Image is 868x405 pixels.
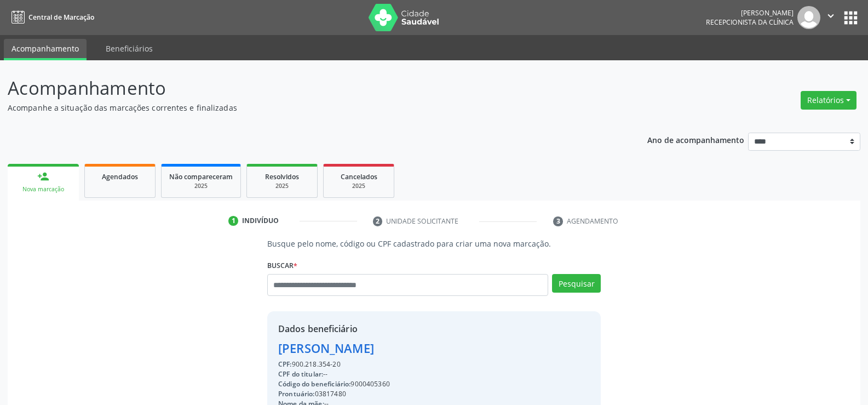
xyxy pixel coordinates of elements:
div: Dados beneficiário [278,322,416,335]
div: [PERSON_NAME] [278,339,416,357]
div: 1 [228,216,238,226]
span: Central de Marcação [28,13,94,22]
span: CPF do titular: [278,369,323,379]
p: Ano de acompanhamento [647,133,744,146]
button: Relatórios [801,91,856,110]
div: Indivíduo [242,216,279,226]
a: Beneficiários [98,39,160,58]
i:  [825,10,837,22]
label: Buscar [267,257,297,274]
button: Pesquisar [552,274,601,293]
div: 9000405360 [278,379,416,389]
div: Nova marcação [15,185,71,193]
span: Código do beneficiário: [278,379,350,389]
span: Cancelados [341,172,377,181]
img: img [797,6,820,29]
div: 2025 [169,182,233,190]
a: Central de Marcação [8,8,94,26]
a: Acompanhamento [4,39,87,60]
span: Resolvidos [265,172,299,181]
div: 900.218.354-20 [278,360,416,369]
span: Prontuário: [278,389,315,398]
div: [PERSON_NAME] [706,8,794,18]
div: 2025 [331,182,386,190]
div: 03817480 [278,389,416,399]
span: Recepcionista da clínica [706,18,794,27]
button: apps [841,8,860,27]
div: person_add [37,170,49,182]
div: 2025 [255,182,309,190]
div: -- [278,369,416,379]
span: Não compareceram [169,172,233,181]
p: Acompanhamento [8,75,605,102]
button:  [820,6,841,29]
span: Agendados [102,172,138,181]
span: CPF: [278,360,292,369]
p: Busque pelo nome, código ou CPF cadastrado para criar uma nova marcação. [267,238,601,249]
p: Acompanhe a situação das marcações correntes e finalizadas [8,102,605,113]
